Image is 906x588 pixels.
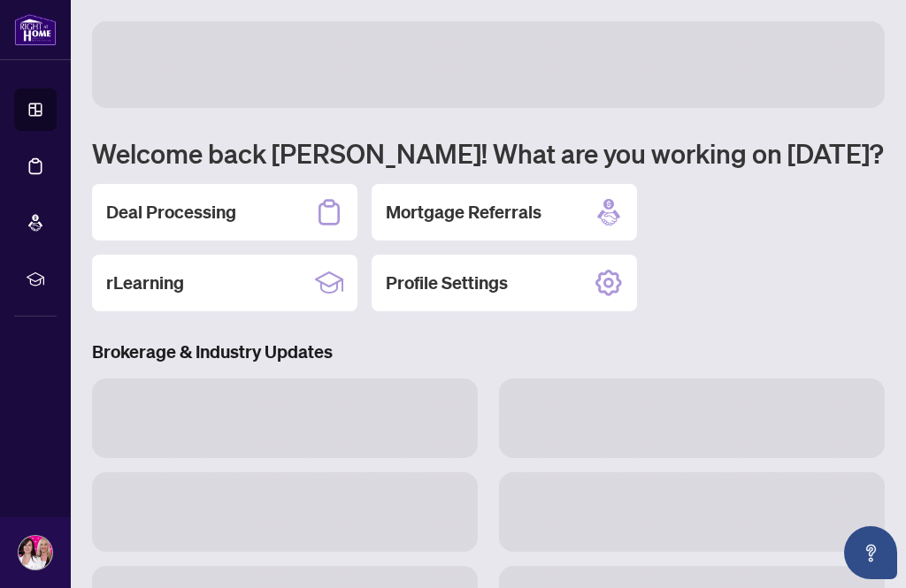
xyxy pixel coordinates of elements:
img: logo [14,13,57,46]
h2: Profile Settings [386,271,508,295]
h3: Brokerage & Industry Updates [92,340,885,364]
img: Profile Icon [19,536,52,569]
button: Open asap [844,526,897,579]
h2: Mortgage Referrals [386,200,541,225]
h2: rLearning [106,271,184,295]
h2: Deal Processing [106,200,236,225]
h1: Welcome back [PERSON_NAME]! What are you working on [DATE]? [92,136,885,170]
